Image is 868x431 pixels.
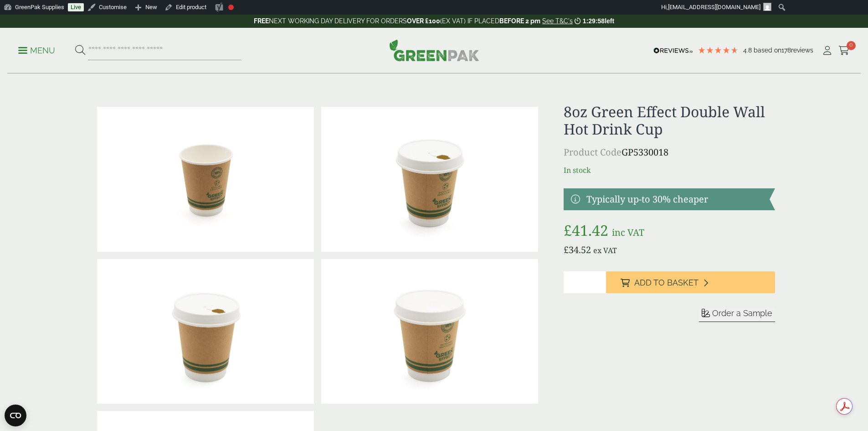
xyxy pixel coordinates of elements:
span: reviews [791,47,813,54]
p: GP5330018 [564,145,775,159]
span: Order a Sample [712,308,772,318]
p: In stock [564,165,775,176]
div: 4.78 Stars [698,46,739,54]
span: Based on [754,47,781,54]
span: 4.8 [743,47,754,54]
i: Cart [838,46,850,55]
div: Focus keyphrase not set [228,5,234,10]
strong: FREE [254,17,269,25]
i: My Account [822,46,833,55]
span: £ [564,244,569,256]
span: inc VAT [612,226,644,239]
span: left [605,17,614,25]
strong: BEFORE 2 pm [499,17,540,25]
img: GreenPak Supplies [389,39,479,61]
button: Add to Basket [606,271,775,293]
span: 1:29:58 [583,17,605,25]
img: 8oz Green Effect Double Wall Hot Drink Cup With Lid [321,259,538,404]
button: Order a Sample [699,308,775,322]
a: Menu [18,45,55,54]
p: Menu [18,45,55,56]
img: REVIEWS.io [653,47,693,54]
span: ex VAT [593,245,617,255]
bdi: 34.52 [564,244,591,256]
span: £ [564,220,572,240]
bdi: 41.42 [564,220,608,240]
a: See T&C's [542,17,573,25]
img: 8oz Green Effect Double Wall Hot Drink Cup With Lid V5 [321,107,538,252]
span: Product Code [564,146,621,158]
span: [EMAIL_ADDRESS][DOMAIN_NAME] [668,4,760,10]
button: Open CMP widget [5,405,26,426]
img: 8oz Green Effect Double Wall Cup [97,107,314,252]
a: Live [68,3,84,11]
span: 0 [847,41,856,50]
img: 8oz Green Effect Double Wall Hot Drink Cup With Lid V6 [97,259,314,404]
strong: OVER £100 [407,17,440,25]
a: 0 [838,44,850,57]
h1: 8oz Green Effect Double Wall Hot Drink Cup [564,103,775,138]
span: 178 [781,47,791,54]
span: Add to Basket [634,278,699,288]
